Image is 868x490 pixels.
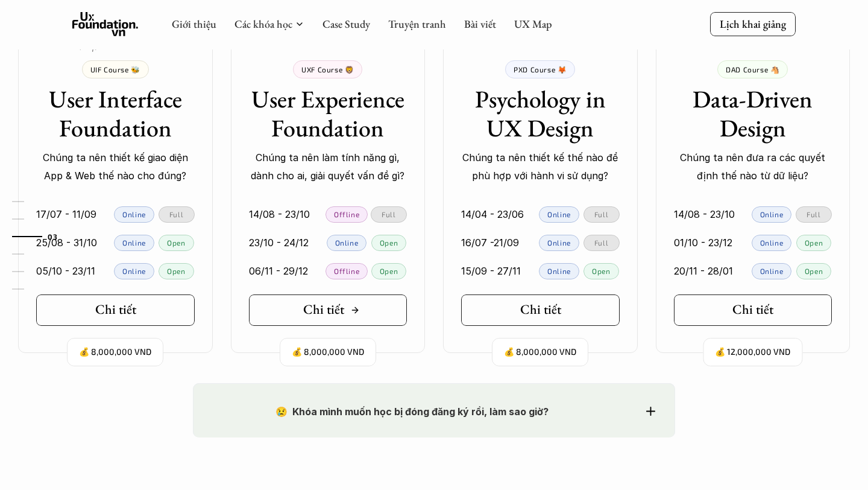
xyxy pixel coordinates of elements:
[249,262,308,280] p: 06/11 - 29/12
[807,210,820,218] p: Full
[674,148,832,185] p: Chúng ta nên đưa ra các quyết định thế nào từ dữ liệu?
[249,148,407,185] p: Chúng ta nên làm tính năng gì, dành cho ai, giải quyết vấn đề gì?
[169,210,183,218] p: Full
[382,210,395,218] p: Full
[322,17,370,31] a: Case Study
[388,17,446,31] a: Truyện tranh
[674,205,735,223] p: 14/08 - 23/10
[461,294,620,326] a: Chi tiết
[275,406,549,418] strong: 😢 Khóa mình muốn học bị đóng đăng ký rồi, làm sao giờ?
[760,210,784,218] p: Online
[520,302,561,317] h5: Chi tiết
[760,267,784,275] p: Online
[720,17,786,31] p: Lịch khai giảng
[715,344,790,360] p: 💰 12,000,000 VND
[301,65,354,74] p: UXF Course 🦁
[514,17,552,31] a: UX Map
[547,210,571,218] p: Online
[594,210,608,218] p: Full
[805,267,823,275] p: Open
[292,344,364,360] p: 💰 8,000,000 VND
[732,302,773,317] h5: Chi tiết
[380,267,398,275] p: Open
[334,267,359,275] p: Offline
[594,238,608,247] p: Full
[461,262,521,280] p: 15/09 - 27/11
[303,302,344,317] h5: Chi tiết
[805,238,823,247] p: Open
[90,65,140,74] p: UIF Course 🐝
[249,84,407,142] h3: User Experience Foundation
[461,84,620,142] h3: Psychology in UX Design
[461,205,524,223] p: 14/04 - 23/06
[249,205,310,223] p: 14/08 - 23/10
[760,238,784,247] p: Online
[167,238,185,247] p: Open
[674,234,732,252] p: 01/10 - 23/12
[167,267,185,275] p: Open
[234,17,292,31] a: Các khóa học
[122,210,146,218] p: Online
[48,232,57,240] strong: 03
[334,210,359,218] p: Offline
[674,262,733,280] p: 20/11 - 28/01
[461,234,519,252] p: 16/07 -21/09
[674,84,832,142] h3: Data-Driven Design
[95,302,136,317] h5: Chi tiết
[514,65,567,74] p: PXD Course 🦊
[464,17,496,31] a: Bài viết
[547,238,571,247] p: Online
[249,234,309,252] p: 23/10 - 24/12
[12,229,69,244] a: 03
[674,294,832,326] a: Chi tiết
[461,148,620,185] p: Chúng ta nên thiết kế thế nào để phù hợp với hành vi sử dụng?
[79,344,151,360] p: 💰 8,000,000 VND
[335,238,359,247] p: Online
[710,12,796,36] a: Lịch khai giảng
[380,238,398,247] p: Open
[504,344,576,360] p: 💰 8,000,000 VND
[547,267,571,275] p: Online
[592,267,610,275] p: Open
[172,17,216,31] a: Giới thiệu
[726,65,779,74] p: DAD Course 🐴
[249,294,407,326] a: Chi tiết
[122,267,146,275] p: Online
[122,238,146,247] p: Online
